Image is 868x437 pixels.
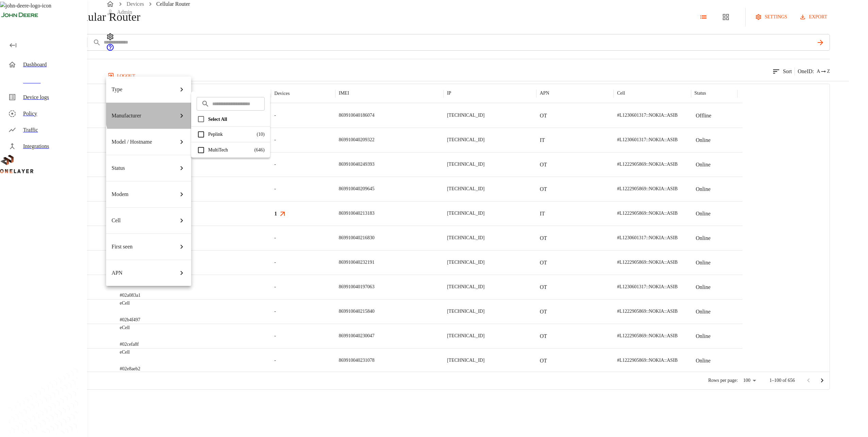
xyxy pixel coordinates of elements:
[112,243,133,251] p: First seen
[112,164,125,172] p: Status
[254,146,265,153] p: ( 646 )
[112,269,122,277] p: APN
[208,116,265,123] p: Select All
[112,216,121,225] p: Cell
[208,146,251,153] p: MultiTech
[257,131,265,138] p: ( 10 )
[112,190,129,198] p: Modem
[112,112,141,120] p: Manufacturer
[112,85,122,94] p: Type
[112,138,152,146] p: Model / Hostname
[208,131,253,138] p: Peplink
[106,77,191,286] ul: add filter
